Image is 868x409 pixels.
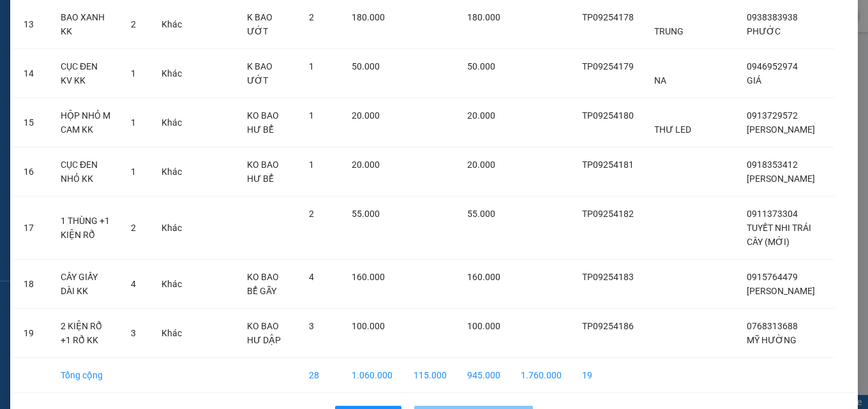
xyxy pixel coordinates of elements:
span: VP [PERSON_NAME] (Hàng) - [26,25,181,37]
span: 50.000 [467,61,495,71]
span: 0946952974 [747,61,798,71]
span: 0913729572 [747,110,798,121]
span: TP09254181 [582,160,634,170]
span: 55.000 [467,209,495,219]
span: 3 [131,328,136,338]
span: PHƯỚC [747,26,781,36]
span: 0911373304 [747,209,798,219]
span: 0939335227 - [5,69,116,81]
td: 19 [572,358,644,393]
span: HOÀI ANH [68,69,116,81]
span: KO BAO HƯ BỂ [247,110,279,135]
span: 2 [131,223,136,233]
span: 20.000 [352,110,380,121]
span: KO BAO HƯ DẬP [247,321,281,345]
span: [PERSON_NAME] [747,286,815,296]
span: 160.000 [352,272,385,282]
span: MỸ HƯỜNG [747,335,797,345]
td: 16 [13,147,50,197]
span: [PERSON_NAME] [747,174,815,184]
span: GIAO: [5,83,31,95]
span: K BAO ƯỚT [247,12,273,36]
span: 20.000 [352,160,380,170]
span: TP09254182 [582,209,634,219]
td: Khác [151,197,192,260]
span: THƯ LED [654,124,691,135]
span: TRUNG [654,26,684,36]
td: Khác [151,260,192,309]
span: trâm [159,25,181,37]
td: 2 KIỆN RỔ +1 RỔ KK [50,309,121,358]
span: 4 [131,279,136,289]
span: 180.000 [467,12,500,22]
td: 14 [13,49,50,98]
span: KO BAO BỂ GÃY [247,272,279,296]
td: HỘP NHỎ M CAM KK [50,98,121,147]
td: 15 [13,98,50,147]
span: 100.000 [352,321,385,331]
span: K BAO ƯỚT [247,61,273,86]
span: TP09254183 [582,272,634,282]
strong: BIÊN NHẬN GỬI HÀNG [43,7,148,19]
td: 19 [13,309,50,358]
td: 115.000 [403,358,457,393]
span: 0915764479 [747,272,798,282]
td: Khác [151,147,192,197]
span: 1 [309,61,314,71]
p: NHẬN: [5,43,186,67]
td: Khác [151,309,192,358]
span: 180.000 [352,12,385,22]
span: 55.000 [352,209,380,219]
span: 3 [309,321,314,331]
span: 0918353412 [747,160,798,170]
span: 4 [309,272,314,282]
td: 945.000 [457,358,511,393]
span: 160.000 [467,272,500,282]
span: TP09254178 [582,12,634,22]
td: Khác [151,49,192,98]
span: 2 [309,12,314,22]
span: 1 [309,160,314,170]
td: 1.760.000 [511,358,572,393]
span: KO BAO HƯ BỂ [247,160,279,184]
span: 100.000 [467,321,500,331]
span: TP09254186 [582,321,634,331]
span: 1 [131,167,136,177]
span: 50.000 [352,61,380,71]
td: 18 [13,260,50,309]
span: 1 [131,68,136,78]
td: CỤC ĐEN NHỎ KK [50,147,121,197]
span: 0768313688 [747,321,798,331]
span: TP09254179 [582,61,634,71]
span: TP09254180 [582,110,634,121]
td: Tổng cộng [50,358,121,393]
td: CÂY GIẤY DÀI KK [50,260,121,309]
span: 2 [131,19,136,29]
span: [PERSON_NAME] [747,124,815,135]
span: 0938383938 [747,12,798,22]
td: 1 THÙNG +1 KIỆN RỔ [50,197,121,260]
td: CỤC ĐEN KV KK [50,49,121,98]
span: GIÁ [747,75,761,86]
span: 2 [309,209,314,219]
td: 1.060.000 [341,358,403,393]
p: GỬI: [5,25,186,37]
span: 1 [131,117,136,128]
td: Khác [151,98,192,147]
td: 28 [299,358,342,393]
span: 20.000 [467,110,495,121]
span: NA [654,75,666,86]
span: VP [PERSON_NAME] ([GEOGRAPHIC_DATA]) [5,43,128,67]
span: 20.000 [467,160,495,170]
span: 1 [309,110,314,121]
span: TUYẾT NHI TRÁI CÂY (MỚI) [747,223,811,247]
td: 17 [13,197,50,260]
